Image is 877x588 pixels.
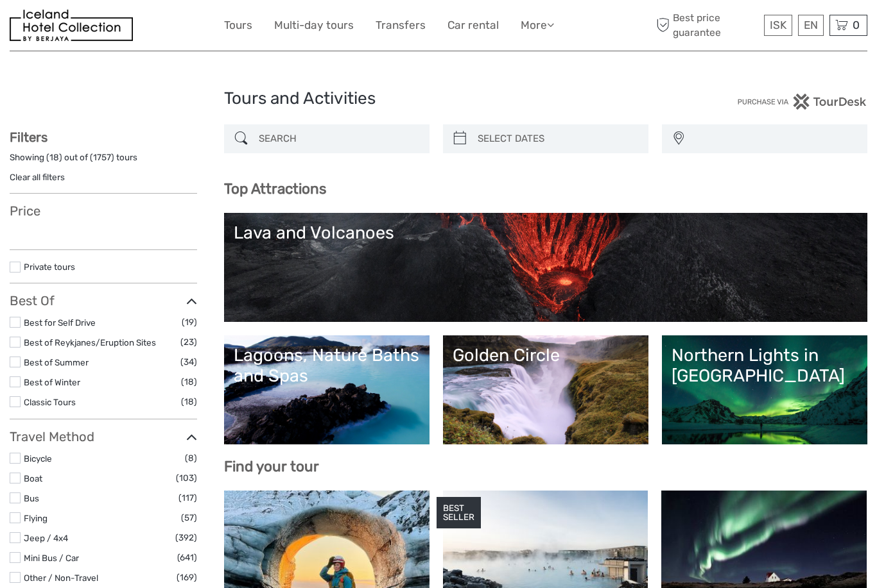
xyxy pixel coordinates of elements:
a: Flying [24,513,48,523]
span: (8) [185,451,197,466]
span: Best price guarantee [653,11,761,39]
a: Best of Winter [24,377,80,387]
strong: Filters [10,130,48,145]
a: Northern Lights in [GEOGRAPHIC_DATA] [672,345,858,435]
a: Best of Reykjanes/Eruption Sites [24,337,156,348]
span: (18) [181,374,197,389]
div: Northern Lights in [GEOGRAPHIC_DATA] [672,345,858,387]
a: Bicycle [24,453,52,464]
span: (34) [180,355,197,369]
label: 1757 [93,151,111,164]
div: Showing ( ) out of ( ) tours [10,151,197,171]
h1: Tours and Activities [224,88,653,109]
div: Lagoons, Nature Baths and Spas [234,345,420,387]
div: EN [798,15,824,36]
span: (57) [181,510,197,525]
h3: Best Of [10,293,197,308]
span: (392) [175,530,197,545]
a: Bus [24,493,39,503]
span: (23) [180,335,197,349]
div: Golden Circle [453,345,639,365]
a: Transfers [376,16,426,35]
span: (103) [176,471,197,485]
a: Multi-day tours [274,16,354,35]
img: PurchaseViaTourDesk.png [737,94,867,110]
a: Mini Bus / Car [24,553,79,563]
a: Best of Summer [24,357,89,367]
span: (18) [181,394,197,409]
span: (117) [178,491,197,505]
a: Best for Self Drive [24,317,96,328]
b: Find your tour [224,458,319,475]
input: SEARCH [254,128,423,150]
a: Golden Circle [453,345,639,435]
h3: Travel Method [10,429,197,444]
a: More [521,16,554,35]
a: Tours [224,16,252,35]
a: Car rental [447,16,499,35]
a: Boat [24,473,42,483]
a: Clear all filters [10,172,65,182]
h3: Price [10,203,197,219]
b: Top Attractions [224,180,326,197]
label: 18 [49,151,59,164]
img: 481-8f989b07-3259-4bb0-90ed-3da368179bdc_logo_small.jpg [10,10,133,41]
a: Lagoons, Nature Baths and Spas [234,345,420,435]
span: (169) [177,570,197,585]
span: 0 [851,19,862,31]
span: (19) [182,315,197,330]
a: Other / Non-Travel [24,573,98,583]
span: (641) [177,550,197,565]
a: Jeep / 4x4 [24,533,68,543]
div: BEST SELLER [437,497,481,529]
a: Private tours [24,262,75,272]
span: ISK [770,19,786,31]
a: Lava and Volcanoes [234,223,858,312]
a: Classic Tours [24,397,76,407]
input: SELECT DATES [473,128,642,150]
div: Lava and Volcanoes [234,223,858,243]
